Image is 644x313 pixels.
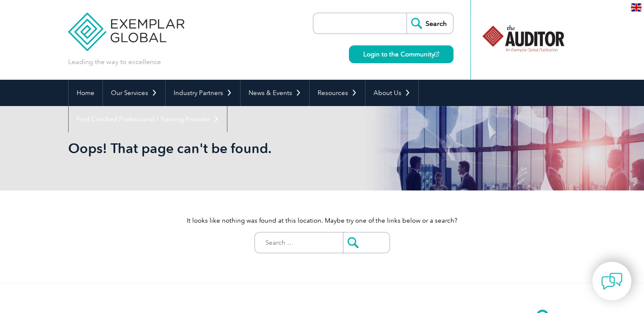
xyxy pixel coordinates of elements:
input: Submit [343,232,390,253]
a: Resources [310,80,365,106]
a: Industry Partners [166,80,240,106]
a: Find Certified Professional / Training Provider [69,106,227,132]
a: Home [69,80,102,106]
a: About Us [365,80,418,106]
img: contact-chat.png [601,271,622,292]
p: It looks like nothing was found at this location. Maybe try one of the links below or a search? [68,216,576,225]
p: Leading the way to excellence [68,57,161,67]
a: Our Services [103,80,165,106]
img: open_square.png [434,52,439,56]
input: Search [406,13,453,34]
a: Login to the Community [349,45,453,63]
a: News & Events [240,80,309,106]
img: en [631,3,641,11]
h1: Oops! That page can't be found. [68,140,393,156]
